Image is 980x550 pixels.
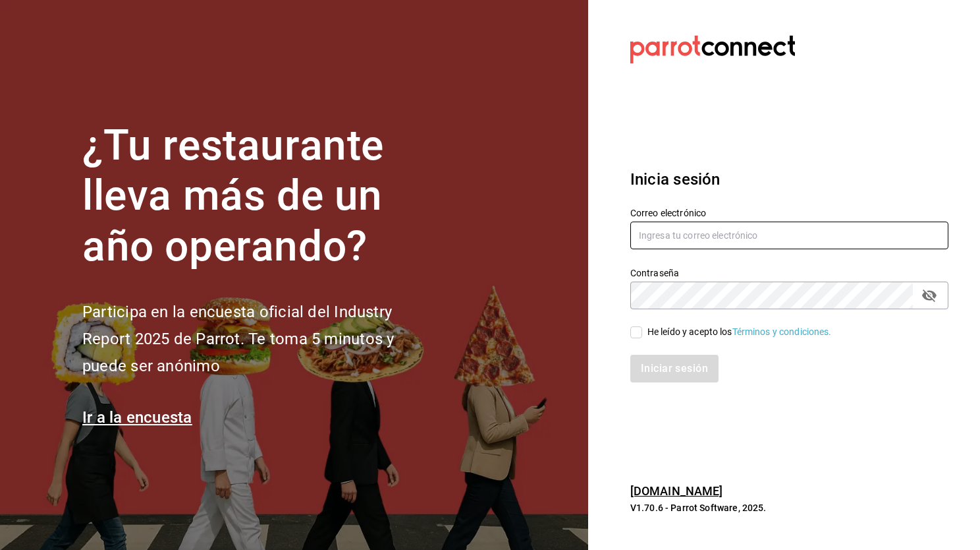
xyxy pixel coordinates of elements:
[630,168,948,191] h3: Inicia sesión
[732,326,832,337] a: Términos y condiciones.
[630,484,723,498] a: [DOMAIN_NAME]
[647,325,832,339] div: He leído y acepto los
[630,222,948,249] input: Ingresa tu correo electrónico
[918,284,940,307] button: passwordField
[82,408,192,427] a: Ir a la encuesta
[82,299,438,379] h2: Participa en la encuesta oficial del Industry Report 2025 de Parrot. Te toma 5 minutos y puede se...
[630,501,948,514] p: V1.70.6 - Parrot Software, 2025.
[630,268,948,277] label: Contraseña
[82,121,438,272] h1: ¿Tu restaurante lleva más de un año operando?
[630,208,948,217] label: Correo electrónico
